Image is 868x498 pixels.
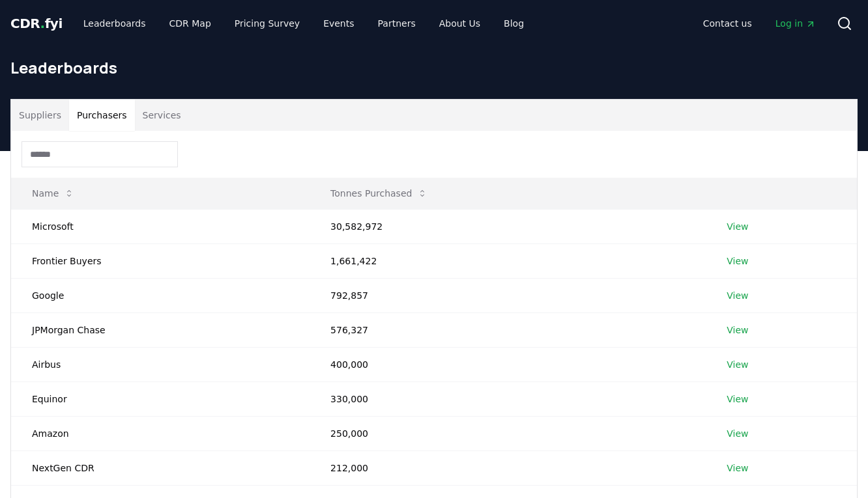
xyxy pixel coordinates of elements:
[10,57,858,78] h1: Leaderboards
[727,393,748,406] a: View
[11,243,310,278] td: Frontier Buyers
[320,180,438,206] button: Tonnes Purchased
[159,12,222,35] a: CDR Map
[73,12,156,35] a: Leaderboards
[310,312,706,347] td: 576,327
[224,12,310,35] a: Pricing Survey
[310,243,706,278] td: 1,661,422
[69,100,135,131] button: Purchasers
[40,16,45,31] span: .
[11,347,310,381] td: Airbus
[693,12,826,35] nav: Main
[310,209,706,243] td: 30,582,972
[11,450,310,485] td: NextGen CDR
[368,12,426,35] a: Partners
[313,12,364,35] a: Events
[310,450,706,485] td: 212,000
[10,16,63,31] span: CDR fyi
[693,12,762,35] a: Contact us
[310,416,706,450] td: 250,000
[429,12,491,35] a: About Us
[310,381,706,416] td: 330,000
[727,324,748,337] a: View
[727,462,748,475] a: View
[10,14,63,33] a: CDR.fyi
[727,358,748,371] a: View
[310,347,706,381] td: 400,000
[727,255,748,268] a: View
[727,220,748,233] a: View
[11,312,310,347] td: JPMorgan Chase
[11,416,310,450] td: Amazon
[11,100,69,131] button: Suppliers
[310,278,706,312] td: 792,857
[11,209,310,243] td: Microsoft
[727,289,748,302] a: View
[727,427,748,440] a: View
[11,278,310,312] td: Google
[493,12,534,35] a: Blog
[11,381,310,416] td: Equinor
[765,12,826,35] a: Log in
[73,12,534,35] nav: Main
[22,180,85,206] button: Name
[135,100,189,131] button: Services
[775,17,816,30] span: Log in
